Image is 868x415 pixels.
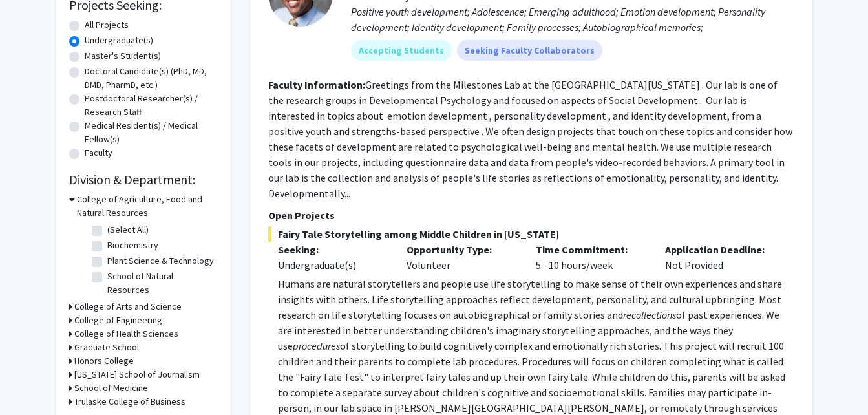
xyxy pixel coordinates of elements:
iframe: Chat [10,357,55,405]
p: Open Projects [268,207,794,223]
fg-read-more: Greetings from the Milestones Lab at the [GEOGRAPHIC_DATA][US_STATE] . Our lab is one of the rese... [268,78,792,200]
em: recollections [623,308,676,321]
label: Biochemistry [107,239,158,252]
label: Master's Student(s) [85,49,161,63]
mat-chip: Seeking Faculty Collaborators [457,40,602,61]
h3: Graduate School [74,341,139,354]
div: Undergraduate(s) [278,257,388,273]
h3: College of Health Sciences [74,327,178,341]
label: Postdoctoral Researcher(s) / Research Staff [85,92,218,119]
h3: College of Engineering [74,314,162,327]
h3: Honors College [74,354,134,368]
label: Medical Resident(s) / Medical Fellow(s) [85,119,218,146]
label: (Select All) [107,223,149,237]
mat-chip: Accepting Students [351,40,452,61]
div: Volunteer [397,242,526,273]
h3: College of Agriculture, Food and Natural Resources [77,193,218,220]
h3: Trulaske College of Business [74,395,185,409]
h3: School of Medicine [74,381,148,395]
label: Doctoral Candidate(s) (PhD, MD, DMD, PharmD, etc.) [85,65,218,92]
b: Faculty Information: [268,78,365,91]
p: Opportunity Type: [407,242,516,257]
label: All Projects [85,18,129,32]
span: Fairy Tale Storytelling among Middle Children in [US_STATE] [268,226,794,242]
label: School of Natural Resources [107,270,215,297]
p: Application Deadline: [665,242,775,257]
h3: [US_STATE] School of Journalism [74,368,200,381]
label: Faculty [85,146,112,160]
h3: College of Arts and Science [74,300,182,314]
p: Time Commitment: [536,242,646,257]
h2: Division & Department: [69,172,218,187]
em: procedures [293,339,340,352]
div: 5 - 10 hours/week [526,242,655,273]
p: Seeking: [278,242,388,257]
div: Not Provided [655,242,785,273]
label: Plant Science & Technology [107,254,214,268]
div: Positive youth development; Adolescence; Emerging adulthood; Emotion development; Personality dev... [351,4,794,35]
label: Undergraduate(s) [85,34,153,47]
